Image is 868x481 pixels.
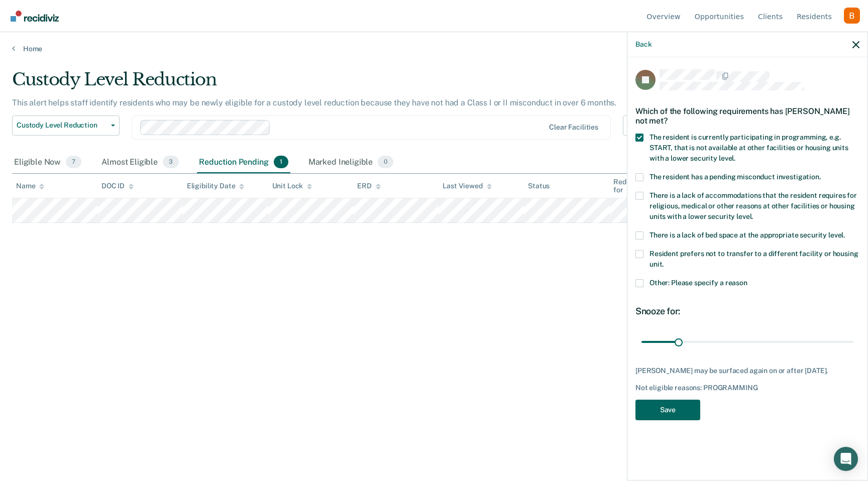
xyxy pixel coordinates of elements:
div: Snooze for: [635,306,859,317]
span: 1 [274,156,288,169]
div: Unit Lock [272,182,312,190]
div: Almost Eligible [99,152,181,174]
button: Back [635,40,652,49]
span: Resident prefers not to transfer to a different facility or housing unit. [649,250,858,268]
a: Home [12,44,856,53]
div: Custody Level Reduction [12,69,663,98]
div: Reduction Pending for [613,178,691,195]
p: This alert helps staff identify residents who may be newly eligible for a custody level reduction... [12,98,616,107]
div: Clear facilities [549,123,598,132]
img: Recidiviz [11,11,59,22]
div: Status [528,182,550,190]
button: Profile dropdown button [844,8,860,24]
div: Marked Ineligible [306,152,396,174]
div: Eligible Now [12,152,83,174]
span: Other: Please specify a reason [649,279,747,287]
div: Not eligible reasons: PROGRAMMING [635,384,859,392]
div: Which of the following requirements has [PERSON_NAME] not met? [635,98,859,134]
button: Save [635,400,700,420]
div: Name [16,182,44,190]
div: Last Viewed [443,182,491,190]
div: Reduction Pending [197,152,290,174]
div: [PERSON_NAME] may be surfaced again on or after [DATE]. [635,367,859,375]
div: Eligibility Date [187,182,245,190]
div: ERD [357,182,381,190]
span: 0 [378,156,393,169]
span: The resident is currently participating in programming, e.g. START, that is not available at othe... [649,133,848,162]
span: 7 [66,156,81,169]
span: There is a lack of accommodations that the resident requires for religious, medical or other reas... [649,191,857,220]
div: DOC ID [101,182,134,190]
span: There is a lack of bed space at the appropriate security level. [649,231,845,239]
span: The resident has a pending misconduct investigation. [649,173,821,181]
span: Custody Level Reduction [17,121,107,130]
span: 3 [163,156,179,169]
div: Open Intercom Messenger [834,447,858,471]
